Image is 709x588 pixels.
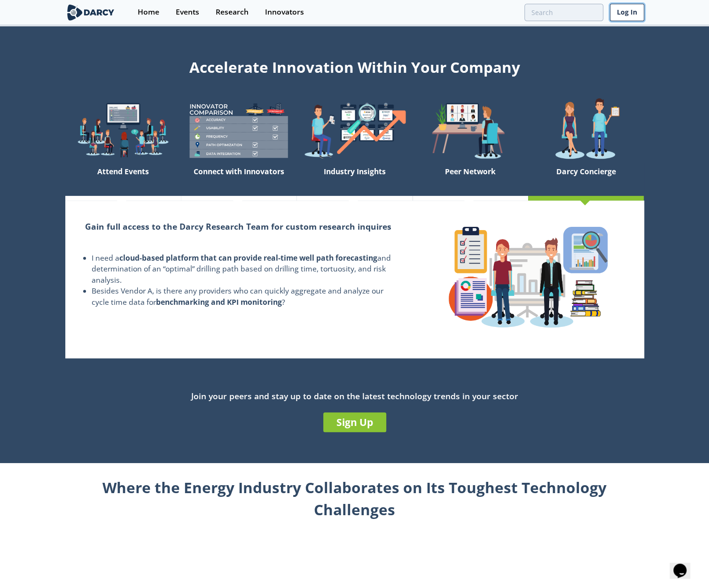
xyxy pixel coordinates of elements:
[65,53,644,78] div: Accelerate Innovation Within Your Company
[65,4,117,21] img: logo-wide.svg
[92,253,393,286] li: I need a and determination of an “optimal” drilling path based on drilling time, tortuosity, and ...
[138,8,159,16] div: Home
[65,476,644,521] div: Where the Energy Industry Collaborates on Its Toughest Technology Challenges
[528,98,644,163] img: welcome-concierge-wide-20dccca83e9cbdbb601deee24fb8df72.png
[528,163,644,196] div: Darcy Concierge
[181,98,296,163] img: welcome-compare-1b687586299da8f117b7ac84fd957760.png
[670,550,700,579] iframe: chat widget
[65,163,181,196] div: Attend Events
[65,98,181,163] img: welcome-explore-560578ff38cea7c86bcfe544b5e45342.png
[441,219,615,334] img: concierge-details-e70ed233a7353f2f363bd34cf2359179.png
[181,163,296,196] div: Connect with Innovators
[413,163,528,196] div: Peer Network
[296,98,412,163] img: welcome-find-a12191a34a96034fcac36f4ff4d37733.png
[524,4,603,21] input: Advanced Search
[176,8,199,16] div: Events
[92,286,393,308] li: Besides Vendor A, is there any providers who can quickly aggregate and analyze our cycle time dat...
[119,253,377,263] strong: cloud-based platform that can provide real-time well path forecasting
[323,412,386,432] a: Sign Up
[216,8,249,16] div: Research
[265,8,304,16] div: Innovators
[296,163,412,196] div: Industry Insights
[610,4,644,21] a: Log In
[413,98,528,163] img: welcome-attend-b816887fc24c32c29d1763c6e0ddb6e6.png
[156,297,282,307] strong: benchmarking and KPI monitoring
[85,220,393,232] h2: Gain full access to the Darcy Research Team for custom research inquires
